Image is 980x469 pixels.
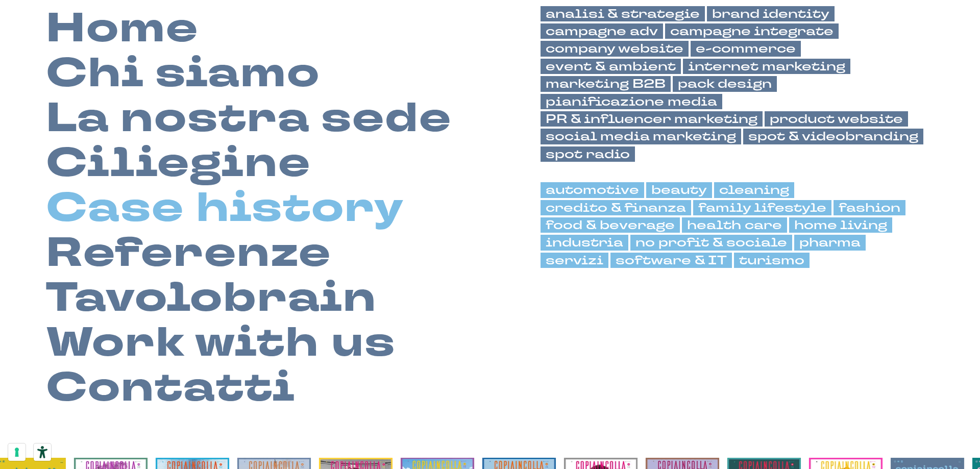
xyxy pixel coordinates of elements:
a: PR & influencer marketing [541,111,763,127]
a: pack design [673,76,777,91]
a: beauty [646,182,712,198]
a: social media marketing [541,129,741,144]
a: fashion [834,200,905,215]
a: brand identity [707,6,835,21]
a: spot radio [541,146,635,162]
a: campagne integrate [665,23,839,39]
a: industria [541,235,628,250]
a: Chi siamo [46,51,320,96]
a: internet marketing [683,59,850,74]
a: e-commerce [691,41,801,56]
a: La nostra sede [46,96,452,141]
a: servizi [541,253,608,268]
button: Le tue preferenze relative al consenso per le tecnologie di tracciamento [8,443,26,461]
a: pharma [794,235,866,250]
a: Referenze [46,231,331,276]
a: spot & videobranding [743,129,923,144]
a: Home [46,6,199,51]
a: product website [765,111,908,127]
a: Work with us [46,320,396,365]
a: software & IT [610,253,732,268]
a: food & beverage [541,217,680,233]
a: pianificazione media [541,94,722,109]
a: company website [541,41,689,56]
a: Contatti [46,365,296,410]
a: family lifestyle [693,200,831,215]
a: cleaning [714,182,794,198]
a: health care [682,217,787,233]
a: Case history [46,186,404,231]
a: credito & finanza [541,200,691,215]
a: Tavolobrain [46,276,377,320]
a: campagne adv [541,23,663,39]
a: analisi & strategie [541,6,705,21]
a: event & ambient [541,59,681,74]
button: Strumenti di accessibilità [34,443,51,461]
a: no profit & sociale [630,235,792,250]
a: home living [789,217,892,233]
a: turismo [734,253,810,268]
a: automotive [541,182,644,198]
a: marketing B2B [541,76,671,91]
a: Ciliegine [46,141,311,186]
